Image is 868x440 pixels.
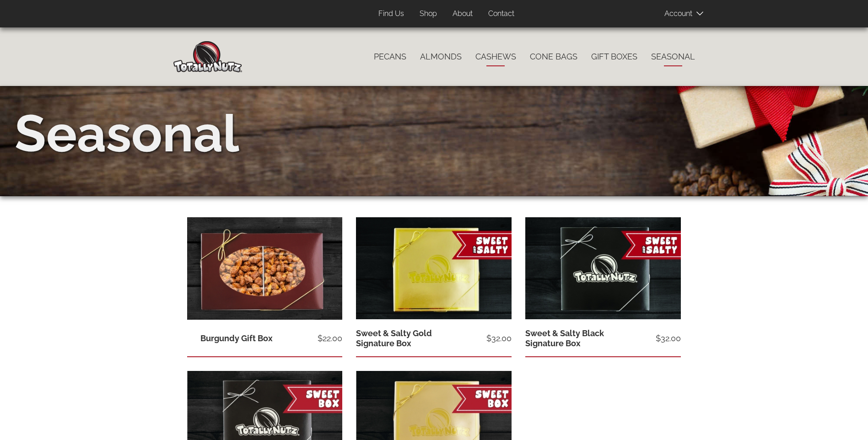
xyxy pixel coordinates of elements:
a: Cone Bags [523,47,584,66]
a: Shop [413,5,444,23]
a: Seasonal [644,47,702,66]
div: Seasonal [15,97,239,170]
a: Sweet & Salty Black Signature Box [525,328,604,348]
a: Gift Boxes [584,47,644,66]
img: Totally Nutz burgundy gift box on a black background [187,217,343,324]
img: sweet-salty-black-01_2.jpg [525,217,681,319]
img: Home [173,41,242,72]
a: Almonds [413,47,469,66]
a: Cashews [469,47,523,66]
a: Find Us [372,5,411,23]
a: Pecans [367,47,413,66]
a: Contact [481,5,521,23]
img: sweet-salty-gold-01_0.jpg [356,217,512,319]
a: Sweet & Salty Gold Signature Box [356,328,432,348]
a: About [446,5,480,23]
a: Burgundy Gift Box [200,333,273,343]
